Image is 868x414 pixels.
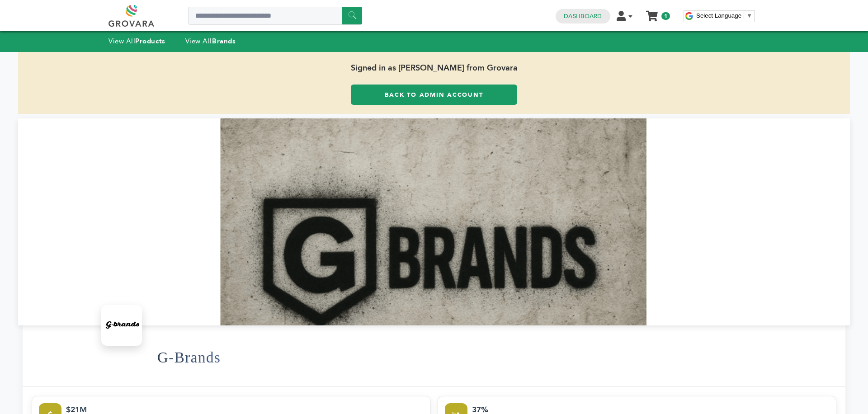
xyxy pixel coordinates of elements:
a: Back to Admin Account [351,85,517,105]
a: View AllBrands [185,37,236,46]
a: Select Language​ [696,12,752,19]
span: ▼ [746,12,752,19]
a: Dashboard [564,12,602,20]
img: G-Brands Logo [104,307,140,343]
strong: Brands [212,37,236,46]
span: Select Language [696,12,741,19]
strong: Products [135,37,165,46]
span: 1 [661,12,670,20]
span: Signed in as [PERSON_NAME] from Grovara [18,52,850,85]
span: ​ [744,12,744,19]
input: Search a product or brand... [188,7,362,25]
a: My Cart [647,8,657,18]
a: View AllProducts [108,37,165,46]
h1: G-Brands [157,335,221,380]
